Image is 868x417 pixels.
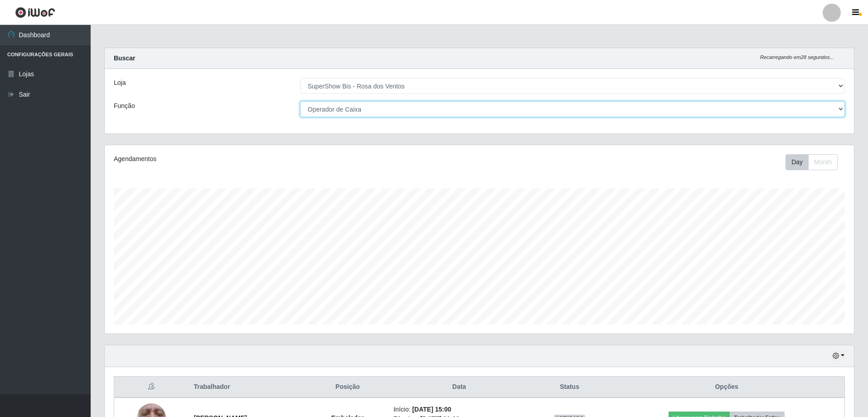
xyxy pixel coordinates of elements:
div: First group [786,154,838,170]
button: Month [808,154,838,170]
div: Agendamentos [114,154,411,164]
time: [DATE] 15:00 [412,406,451,413]
div: Toolbar with button groups [786,154,845,170]
img: CoreUI Logo [15,7,55,18]
li: Início: [393,405,525,414]
i: Recarregando em 28 segundos... [760,54,834,60]
label: Loja [114,78,126,88]
th: Opções [609,377,844,398]
strong: Buscar [114,54,135,62]
th: Posição [307,377,388,398]
button: Day [786,154,809,170]
th: Status [530,377,609,398]
label: Função [114,101,135,111]
th: Trabalhador [188,377,307,398]
th: Data [388,377,530,398]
